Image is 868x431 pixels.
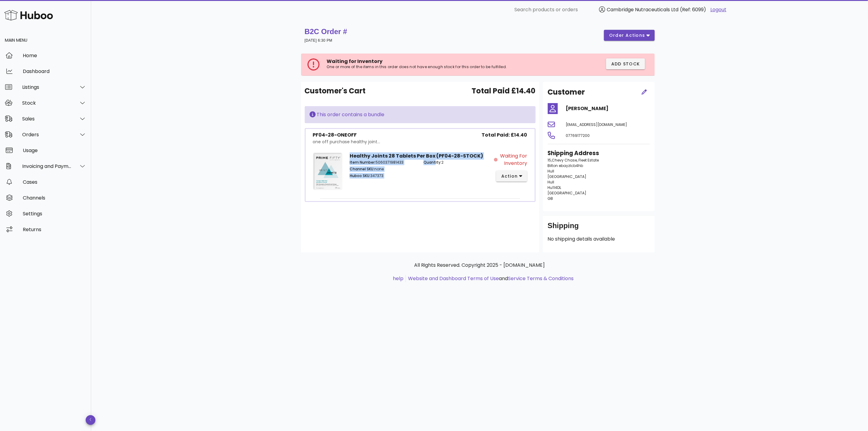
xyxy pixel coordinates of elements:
button: Add Stock [606,58,645,69]
small: [DATE] 6:30 PM [305,38,332,43]
a: Service Terms & Conditions [508,275,574,282]
span: Waiting for Inventory [499,152,527,167]
span: (Ref: 6099) [680,6,706,13]
li: and [406,275,574,282]
button: action [496,171,527,182]
a: Website and Dashboard Terms of Use [408,275,499,282]
span: GB [548,196,553,201]
span: Waiting for Inventory [327,58,383,65]
div: Stock [22,100,72,106]
span: Hull [548,169,554,174]
span: 07769177200 [566,133,590,138]
div: one off purchase healthy joint... [313,139,380,145]
span: Total Paid: £14.40 [482,131,527,139]
div: Dashboard [23,68,86,74]
p: 2 [424,160,490,165]
span: 15,Chevy Chase, Fleet Estate [548,158,599,163]
button: order actions [604,30,654,41]
span: Channel SKU: [350,166,374,172]
p: 5060371981433 [350,160,416,165]
div: Orders [22,132,72,137]
div: Usage [23,148,86,153]
span: Item Number: [350,160,376,165]
p: 347373 [350,173,416,179]
div: PF04-28-ONEOFF [313,131,380,139]
span: Hu114DL [548,185,561,190]
div: Invoicing and Payments [22,163,72,169]
span: Quantity: [424,160,441,165]
span: Total Paid £14.40 [472,85,536,96]
div: Home [23,53,86,58]
a: help [393,275,403,282]
div: Listings [22,84,72,90]
div: Sales [22,116,72,122]
div: Channels [23,195,86,201]
span: Cambridge Nutraceuticals Ltd [607,6,678,13]
span: [GEOGRAPHIC_DATA] [548,190,587,196]
div: Returns [23,227,86,232]
img: Product Image [313,152,343,190]
span: order actions [609,32,645,39]
h2: Customer [548,87,585,98]
div: Settings [23,211,86,217]
span: Bilton ebayzlcb4hb [548,163,583,168]
span: Hull [548,179,554,185]
a: Logout [710,6,726,13]
img: Huboo Logo [4,9,53,22]
span: Huboo SKU: [350,173,370,178]
span: [EMAIL_ADDRESS][DOMAIN_NAME] [566,122,627,127]
p: none [350,166,416,172]
strong: B2C Order # [305,27,347,36]
p: No shipping details available [548,235,650,243]
div: This order contains a bundle [310,111,531,118]
h4: [PERSON_NAME] [566,105,650,112]
span: Customer's Cart [305,85,366,96]
div: Cases [23,179,86,185]
strong: Healthy Joints 28 Tablets Per Box (PF04-28-STOCK) [350,152,483,159]
span: Add Stock [611,61,640,67]
div: Shipping [548,221,650,235]
h3: Shipping Address [548,149,650,158]
p: All Rights Reserved. Copyright 2025 - [DOMAIN_NAME] [306,262,654,269]
span: [GEOGRAPHIC_DATA] [548,174,587,179]
p: One or more of the items in this order does not have enough stock for this order to be fulfilled. [327,64,542,69]
span: action [501,173,518,179]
